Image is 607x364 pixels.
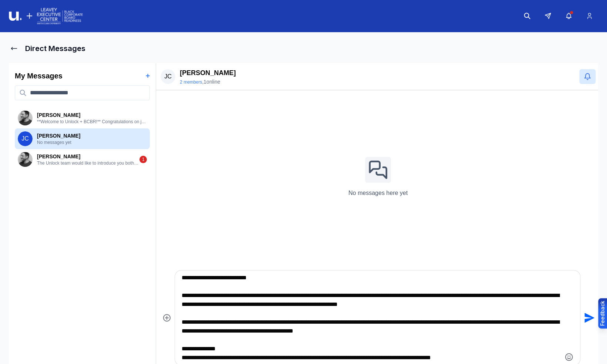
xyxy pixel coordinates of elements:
[9,7,83,26] img: Logo
[18,131,33,146] span: JC
[37,139,147,145] p: No messages yet
[37,153,139,160] p: [PERSON_NAME]
[598,298,607,328] button: Provide feedback
[161,69,175,84] span: JC
[180,79,202,85] button: 2 members
[37,119,147,125] p: **Welcome to Unlock + BCBR!** Congratulations on joining our exclusive networking platform design...
[580,309,597,326] button: Send
[180,78,236,85] div: , 1 online
[599,301,606,326] div: Feedback
[15,71,63,81] h2: My Messages
[18,152,33,167] img: User avatar
[182,273,560,362] textarea: Type your message
[37,160,139,166] p: The Unlock team would like to introduce you both! Our team has identified you two as valuable peo...
[146,71,150,81] button: +
[37,111,147,119] p: [PERSON_NAME]
[25,43,85,54] h1: Direct Messages
[348,189,408,198] p: No messages here yet
[18,111,33,125] img: User avatar
[37,132,147,139] p: [PERSON_NAME]
[564,353,573,361] button: Emoji picker
[139,156,147,163] div: 1
[180,68,236,78] p: [PERSON_NAME]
